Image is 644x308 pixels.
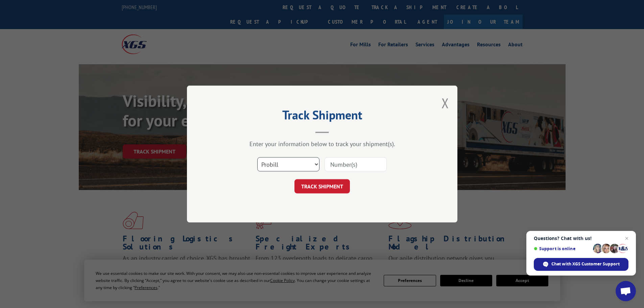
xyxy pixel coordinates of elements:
[616,281,636,301] div: Open chat
[534,258,628,271] div: Chat with XGS Customer Support
[534,246,591,251] span: Support is online
[534,236,628,241] span: Questions? Chat with us!
[551,261,620,267] span: Chat with XGS Customer Support
[221,110,424,123] h2: Track Shipment
[294,179,350,193] button: TRACK SHIPMENT
[623,234,631,242] span: Close chat
[325,157,387,171] input: Number(s)
[442,94,449,112] button: Close modal
[221,140,424,148] div: Enter your information below to track your shipment(s).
